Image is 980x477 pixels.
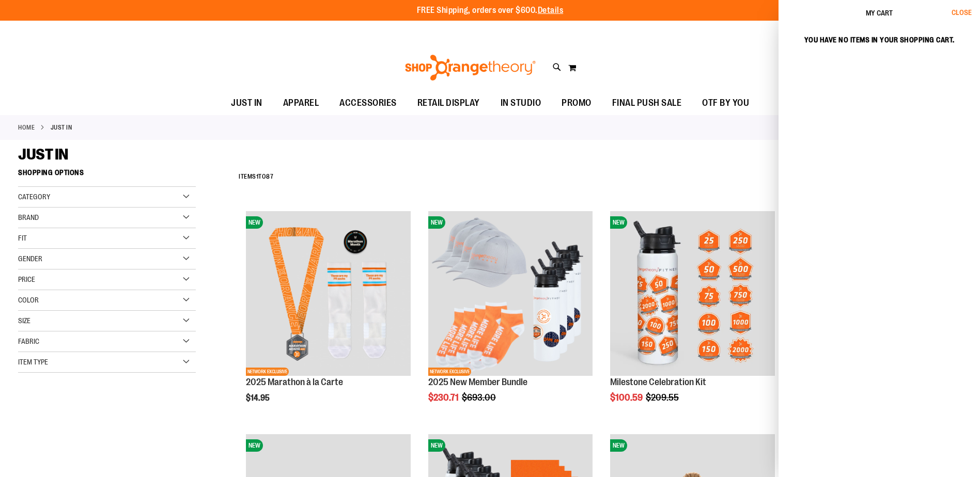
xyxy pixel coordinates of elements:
[428,368,471,376] span: NETWORK EXCLUSIVE
[266,173,273,180] span: 87
[18,255,42,263] span: Gender
[428,439,445,452] span: NEW
[423,206,598,429] div: product
[18,146,68,163] span: JUST IN
[18,296,39,304] span: Color
[339,91,397,115] span: ACCESSORIES
[18,193,50,201] span: Category
[428,392,460,403] span: $230.71
[612,91,682,115] span: FINAL PUSH SALE
[538,6,564,15] a: Details
[18,275,35,283] span: Price
[417,5,564,17] p: FREE Shipping, orders over $600.
[428,211,593,377] a: 2025 New Member BundleNEWNETWORK EXCLUSIVE
[562,91,592,115] span: PROMO
[18,358,48,366] span: Item Type
[428,211,593,375] img: 2025 New Member Bundle
[18,234,27,242] span: Fit
[646,392,680,403] span: $209.55
[18,164,196,187] strong: Shopping Options
[952,8,972,17] span: Close
[866,9,893,17] span: My Cart
[610,392,644,403] span: $100.59
[610,216,627,229] span: NEW
[246,216,263,229] span: NEW
[403,55,537,81] img: Shop Orangetheory
[246,439,263,452] span: NEW
[804,36,955,44] span: You have no items in your shopping cart.
[246,393,271,403] span: $14.95
[18,213,39,221] span: Brand
[428,377,527,387] a: 2025 New Member Bundle
[605,206,780,429] div: product
[283,91,319,115] span: APPAREL
[246,211,410,377] a: 2025 Marathon à la CarteNEWNETWORK EXCLUSIVE
[501,91,541,115] span: IN STUDIO
[462,392,497,403] span: $693.00
[256,173,259,180] span: 1
[51,123,72,132] strong: JUST IN
[610,377,706,387] a: Milestone Celebration Kit
[417,91,480,115] span: RETAIL DISPLAY
[246,211,410,375] img: 2025 Marathon à la Carte
[610,211,774,375] img: Milestone Celebration Kit
[428,216,445,229] span: NEW
[18,337,39,345] span: Fabric
[18,316,30,325] span: Size
[610,439,627,452] span: NEW
[246,377,343,387] a: 2025 Marathon à la Carte
[702,91,749,115] span: OTF BY YOU
[610,211,774,377] a: Milestone Celebration KitNEW
[239,169,273,185] h2: Items to
[241,206,415,429] div: product
[231,91,262,115] span: JUST IN
[18,123,35,132] a: Home
[246,368,289,376] span: NETWORK EXCLUSIVE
